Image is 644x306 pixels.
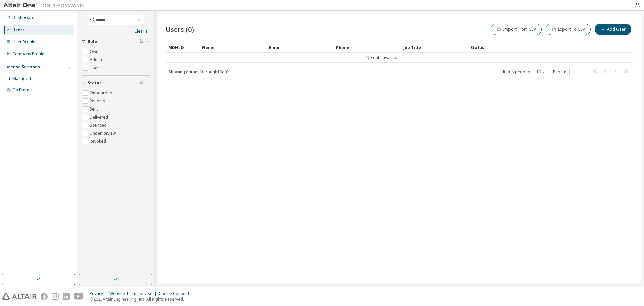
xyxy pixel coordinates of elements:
[82,76,150,90] button: Status
[12,76,31,81] div: Managed
[90,97,107,105] label: Pending
[88,39,97,44] span: Role
[595,24,631,35] button: Add User
[4,64,40,70] div: License Settings
[90,48,104,56] label: Owner
[82,29,150,34] a: Clear all
[536,69,545,75] button: 10
[41,293,48,300] img: facebook.svg
[90,137,107,145] label: Revoked
[202,42,264,53] div: Name
[90,89,114,97] label: Onboarded
[90,129,117,137] label: Under Review
[52,293,59,300] img: instagram.svg
[12,15,35,20] div: Dashboard
[12,27,25,33] div: Users
[403,42,465,53] div: Job Title
[336,42,398,53] div: Phone
[90,291,109,296] div: Privacy
[166,25,194,34] span: Users (0)
[169,69,228,75] span: Showing entries 1 through 10 of 0
[63,293,70,300] img: linkedin.svg
[90,105,99,113] label: Sent
[2,293,37,300] img: altair_logo.svg
[82,34,150,49] button: Role
[90,296,193,302] p: © 2025 Altair Engineering, Inc. All Rights Reserved.
[168,42,197,53] div: MDH ID
[470,42,598,53] div: Status
[109,291,159,296] div: Website Terms of Use
[166,53,600,63] td: No data available
[74,293,84,300] img: youtube.svg
[90,64,100,72] label: User
[12,87,29,93] div: On Prem
[269,42,331,53] div: Email
[90,121,108,129] label: Bounced
[546,24,591,35] button: Export To CSV
[503,68,547,76] span: Items per page
[3,2,87,9] img: Altair One
[12,51,44,57] div: Company Profile
[159,291,193,296] div: Cookie Consent
[12,39,35,45] div: User Profile
[140,80,144,86] span: Clear filter
[90,56,103,64] label: Admin
[491,24,542,35] button: Import From CSV
[88,80,102,86] span: Status
[553,68,585,76] span: Page n.
[90,113,109,121] label: Delivered
[140,39,144,44] span: Clear filter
